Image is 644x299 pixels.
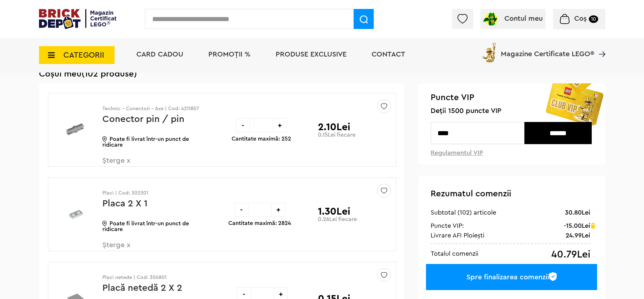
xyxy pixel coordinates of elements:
a: Magazine Certificate LEGO® [594,41,605,48]
p: Placi | Cod: 302301 [102,191,204,196]
div: 30.80Lei [565,208,590,217]
span: Coș [574,15,587,22]
small: 10 [589,15,598,23]
span: (102 produse) [82,70,137,78]
p: Technic - Conectori - Axe | Cod: 4211807 [102,106,204,111]
span: Puncte VIP [431,92,593,103]
a: Spre finalizarea comenzii [426,264,597,290]
span: Șterge x [102,157,187,172]
span: Contul meu [504,15,543,22]
a: Contact [372,51,405,58]
h1: Coșul meu [39,69,605,79]
a: Conector pin / pin [102,114,184,124]
a: Produse exclusive [276,51,347,58]
p: Poate fi livrat într-un punct de ridicare [102,221,204,232]
a: Placă netedă 2 X 2 [102,283,182,293]
p: Cantitate maximă: 2824 [228,220,291,226]
div: Puncte VIP: [431,222,464,229]
a: Placa 2 X 1 [102,199,147,208]
img: Placa 2 X 1 [53,188,97,241]
span: CATEGORII [63,51,104,59]
p: Poate fi livrat într-un punct de ridicare [102,136,204,148]
span: Rezumatul comenzii [431,190,511,198]
span: Șterge x [102,241,187,257]
div: - [236,118,250,132]
img: Conector pin / pin [53,104,97,157]
span: Magazine Certificate LEGO® [501,41,594,58]
div: -15.00Lei [564,222,590,229]
a: Card Cadou [136,51,183,58]
div: + [273,118,287,132]
div: Livrare AFI Ploiești [431,231,484,240]
div: 40.79Lei [551,249,590,260]
div: 24.99Lei [566,231,590,240]
a: Contul meu [483,15,543,22]
div: Totalul comenzii [431,249,478,258]
p: 0.26Lei fiecare [318,216,357,222]
p: 2.10Lei [318,122,350,132]
p: Cantitate maximă: 252 [232,136,291,142]
a: PROMOȚII % [208,51,251,58]
p: Placi netede | Cod: 306801 [102,275,204,280]
p: 0.15Lei fiecare [318,132,355,138]
div: - [234,203,248,217]
div: Subtotal (102) articole [431,208,496,217]
div: + [271,203,285,217]
p: 1.30Lei [318,206,350,216]
span: Deții 1500 puncte VIP [431,107,593,115]
a: Regulamentul VIP [431,149,483,156]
